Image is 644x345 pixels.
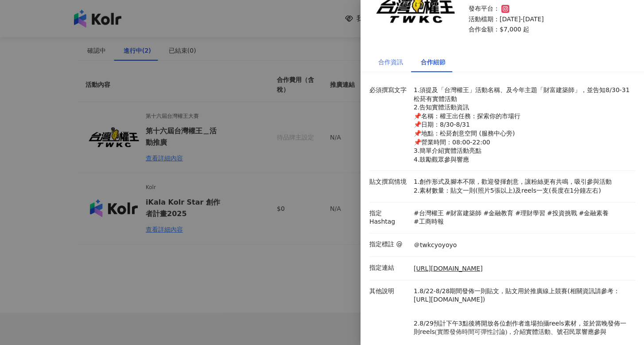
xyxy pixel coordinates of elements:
[414,319,631,337] p: 2.8/29預計下午3點後將開放各位創作者進場拍攝reels素材，並於當晚發佈一則reels 介紹實體活動、號召民眾響應參與
[414,217,444,226] p: #工商時報
[414,241,457,250] p: ＠twkcyoyoyo
[435,329,513,335] span: (實際發佈時間可彈性討論)，
[369,264,409,272] p: 指定連結
[378,57,403,67] div: 合作資訊
[414,86,631,164] p: 1.須提及「台灣權王」活動名稱、及今年主題「財富建築師」，並告知8/30-31 松菸有實體活動 2.告知實體活動資訊 📌名稱：權王出任務：探索你的市場行 📌日期：8/30-8/31 📌地點：松菸...
[579,209,609,218] p: #金融素養
[369,178,409,186] p: 貼文撰寫情境
[469,15,625,24] p: 活動檔期：[DATE]-[DATE]
[483,209,513,218] p: #金融教育
[369,240,409,249] p: 指定標註 @
[421,57,446,67] div: 合作細節
[414,287,631,304] p: 1.8/22-8/28期間發佈一則貼文，貼文用於推廣線上競賽(相關資訊請參考：[URL][DOMAIN_NAME])
[414,178,631,195] p: 1.創作形式及腳本不限，歡迎發揮創意，讓粉絲更有共鳴，吸引參與活動 2.素材數量：貼文一則(照片5張以上)及reels一支(長度在1分鐘左右)
[369,209,409,226] p: 指定 Hashtag
[414,209,444,218] p: #台灣權王
[469,25,625,34] p: 合作金額： $7,000 起
[414,264,483,273] a: [URL][DOMAIN_NAME]
[515,209,545,218] p: #理財學習
[469,4,500,13] p: 發布平台：
[446,209,482,218] p: #財富建築師
[369,86,409,95] p: 必須撰寫文字
[547,209,577,218] p: #投資挑戰
[369,287,409,296] p: 其他說明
